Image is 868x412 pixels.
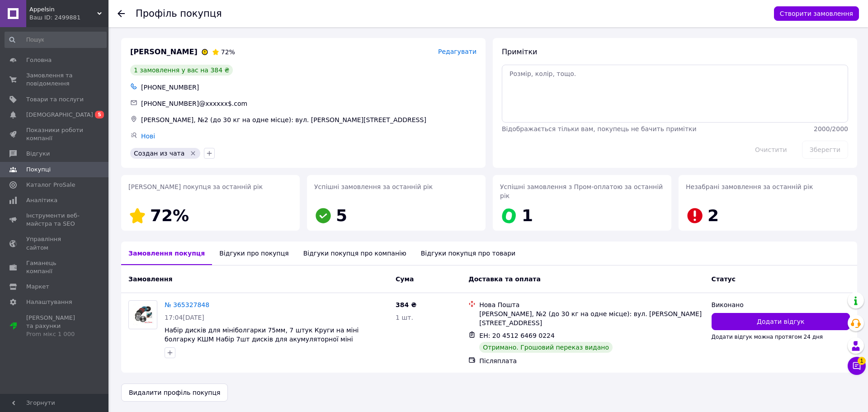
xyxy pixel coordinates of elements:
button: Створити замовлення [774,6,859,21]
input: Пошук [5,32,107,48]
span: Покупці [26,166,51,174]
span: 17:04[DATE] [165,314,204,321]
h1: Профіль покупця [136,8,222,19]
span: Доставка та оплата [468,275,541,283]
span: ЕН: 20 4512 6469 0224 [479,332,555,339]
span: Замовлення та повідомлення [26,71,84,88]
span: [DEMOGRAPHIC_DATA] [26,111,93,119]
div: [PHONE_NUMBER] [139,81,478,94]
div: Післяплата [479,356,704,365]
span: Додати відгук [757,317,804,326]
a: № 365327848 [165,301,209,308]
span: 1 [522,206,533,225]
div: Отримано. Грошовий переказ видано [479,342,613,353]
span: [PERSON_NAME] покупця за останній рік [128,183,263,190]
span: Статус [712,275,736,283]
div: [PERSON_NAME], №2 (до 30 кг на одне місце): вул. [PERSON_NAME][STREET_ADDRESS] [139,114,478,126]
span: Создан из чата [134,150,184,157]
a: Набір дисків для мініболгарки 75мм, 7 штук Круги на міні болгарку КШМ Набір 7шт дисків для акумул... [165,327,359,343]
span: Успішні замовлення з Пром-оплатою за останній рік [500,183,663,199]
img: Фото товару [129,304,157,327]
div: [PERSON_NAME], №2 (до 30 кг на одне місце): вул. [PERSON_NAME][STREET_ADDRESS] [479,309,704,327]
div: Виконано [712,300,850,309]
svg: Видалити мітку [189,150,197,157]
span: Редагувати [438,48,476,55]
button: Видалити профіль покупця [121,384,228,402]
div: Повернутися назад [118,9,125,18]
div: Нова Пошта [479,300,704,309]
span: 2 [708,206,719,225]
button: Чат з покупцем1 [848,357,866,375]
a: Фото товару [128,300,157,329]
span: Успішні замовлення за останній рік [314,183,433,190]
span: Налаштування [26,298,72,306]
span: Cума [396,275,414,283]
span: [PHONE_NUMBER]@xxxxxx$.com [141,100,247,107]
span: Каталог ProSale [26,181,75,189]
div: Замовлення покупця [121,242,212,265]
span: 5 [95,111,104,118]
span: Інструменти веб-майстра та SEO [26,212,84,228]
span: 1 шт. [396,314,413,321]
span: 5 [336,206,347,225]
span: 1 [858,354,866,362]
div: 1 замовлення у вас на 384 ₴ [130,65,233,76]
button: Додати відгук [712,313,850,330]
span: 72% [150,206,189,225]
span: Аналітика [26,196,57,204]
span: Управління сайтом [26,235,84,251]
span: [PERSON_NAME] та рахунки [26,314,84,339]
span: Незабрані замовлення за останній рік [686,183,813,190]
span: Відгуки [26,150,50,158]
span: Додати відгук можна протягом 24 дня [712,334,823,340]
span: Товари та послуги [26,95,84,104]
span: [PERSON_NAME] [130,47,198,57]
span: Гаманець компанії [26,259,84,275]
span: Appelsin [29,5,97,14]
div: Відгуки покупця про компанію [296,242,414,265]
span: 72% [221,48,235,56]
span: Відображається тільки вам, покупець не бачить примітки [502,125,697,133]
a: Нові [141,133,155,140]
span: Замовлення [128,275,172,283]
span: Маркет [26,283,49,291]
span: Головна [26,56,52,64]
span: Примітки [502,47,537,56]
span: 384 ₴ [396,301,416,308]
span: Показники роботи компанії [26,126,84,142]
span: 2000 / 2000 [814,125,848,133]
div: Відгуки покупця про товари [414,242,523,265]
div: Відгуки про покупця [212,242,296,265]
div: Prom мікс 1 000 [26,330,84,338]
div: Ваш ID: 2499881 [29,14,108,22]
